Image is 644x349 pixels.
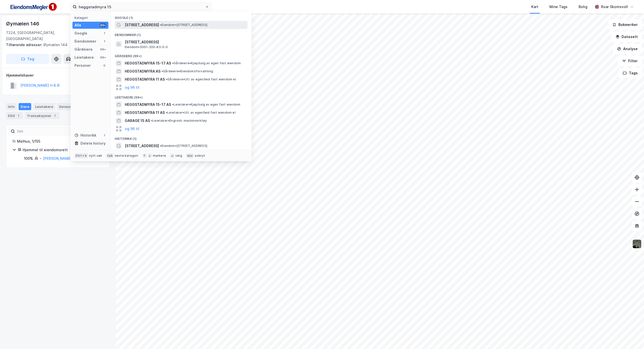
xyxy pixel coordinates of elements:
div: 0 [102,64,106,68]
div: avbryt [195,154,205,158]
span: [STREET_ADDRESS] [125,143,159,149]
div: Hjemmelshaver [6,72,109,78]
div: markere [153,154,166,158]
div: Eiendommer (1) [111,29,252,38]
div: tab [106,153,114,158]
span: • [172,61,174,65]
input: Søk på adresse, matrikkel, gårdeiere, leietakere eller personer [77,3,205,11]
div: 100% [24,155,33,162]
div: 1 [102,39,106,43]
div: Mine Tags [549,4,568,10]
span: • [151,119,152,122]
span: • [160,23,162,27]
iframe: Chat Widget [619,325,644,349]
div: Kart [531,4,538,10]
button: Tag [6,54,49,64]
div: Alle [74,22,81,28]
div: Info [6,103,17,110]
div: Melhus, 1/155 [17,138,103,144]
button: og 96 til [125,126,139,132]
div: - [40,155,42,162]
a: [PERSON_NAME] H B Ø [43,156,82,161]
button: Bokmerker [608,20,642,30]
div: 99+ [99,55,106,59]
img: 9k= [632,239,642,249]
span: Leietaker • Kjøp/salg av egen fast eiendom [172,103,240,107]
div: Ctrl + k [74,153,88,158]
div: Leietakere (99+) [111,91,252,101]
div: Eiendommer [74,38,96,44]
span: Leietaker • Utl. av egen/leid fast eiendom el. [166,111,236,115]
span: • [160,144,162,148]
div: Transaksjoner [25,112,59,119]
span: Eiendom • [STREET_ADDRESS] [160,144,207,148]
div: Leietakere [74,54,94,60]
span: • [162,69,163,73]
span: HEGGSTADMYRA 15-17 AS [125,102,171,108]
span: HEGGSTADMYRA AS [125,68,160,74]
button: Analyse [613,44,642,54]
span: • [166,111,167,114]
div: 7224, [GEOGRAPHIC_DATA], [GEOGRAPHIC_DATA] [6,30,87,42]
div: Gårdeiere [74,46,93,52]
span: HEGGSTADMYRA 11 AS [125,110,165,116]
span: Eiendom • [STREET_ADDRESS] [160,23,207,27]
div: Google (1) [111,12,252,21]
div: 99+ [99,47,106,51]
div: esc [186,153,194,158]
div: ESG [6,112,23,119]
div: Leietakere [33,103,55,110]
div: Kategori [74,16,108,20]
div: 1 [102,31,106,35]
div: Kontrollprogram for chat [619,325,644,349]
div: Roar Skomsvoll [601,4,628,10]
button: Filter [618,56,642,66]
span: Gårdeiere • Utl. av egen/leid fast eiendom el. [166,77,237,81]
span: HEGGSTADMYRA 11 AS [125,76,165,82]
span: Gårdeiere • Eiendomsforvaltning [162,69,213,73]
div: 1 [16,113,21,118]
div: Datasett [57,103,76,110]
button: Datasett [611,32,642,42]
span: • [166,77,167,81]
div: Hjemmel til eiendomsrett [23,147,103,153]
div: Øymælen 144 [6,42,106,48]
span: Tilhørende adresser: [6,43,43,47]
div: Øymælen 146 [6,20,40,28]
div: 99+ [99,23,106,27]
div: Bolig [579,4,587,10]
span: Gårdeiere • Kjøp/salg av egen fast eiendom [172,61,241,65]
div: neste kategori [115,154,138,158]
span: GARAGE 15 AS [125,118,150,124]
span: • [172,103,174,106]
div: velg [175,154,182,158]
div: Historikk (1) [111,133,252,142]
span: [STREET_ADDRESS] [125,39,246,45]
div: Historikk [74,132,96,138]
div: Delete history [80,140,106,146]
div: nytt søk [89,154,102,158]
img: F4PB6Px+NJ5v8B7XTbfpPpyloAAAAASUVORK5CYII= [8,1,58,13]
input: Søk [15,128,70,135]
button: Tags [619,68,642,78]
span: Leietaker • Engrosh. maskinverktøy [151,119,207,123]
div: 1 [102,133,106,137]
span: Eiendom • 5001-200-83-0-0 [125,45,168,49]
div: 1 [52,113,57,118]
span: HEGGSTADMYRA 15-17 AS [125,60,171,66]
div: Google [74,30,87,36]
div: Gårdeiere (99+) [111,50,252,59]
span: [STREET_ADDRESS] [125,22,159,28]
button: og 96 til [125,84,139,90]
div: Personer [74,62,91,69]
div: Eiere [19,103,31,110]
